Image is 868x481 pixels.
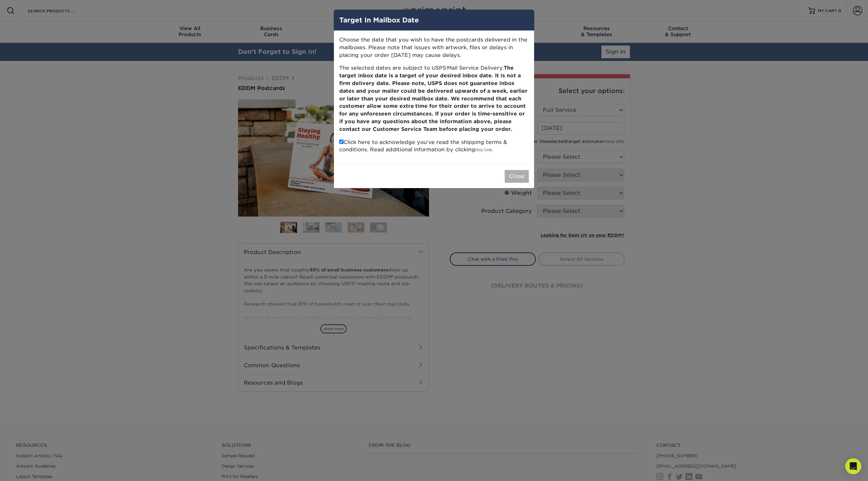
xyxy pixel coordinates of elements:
[339,15,529,25] h4: Target In Mailbox Date
[339,36,529,59] p: Choose the date that you wish to have the postcards delivered in the mailboxes. Please note that ...
[339,64,529,133] p: The selected dates are subject to USPS Mail Service Delivery.
[339,139,529,154] p: Click here to acknowledge you’ve read the shipping terms & conditions. Read additional informatio...
[505,170,529,183] button: Close
[475,147,493,152] a: this link.
[339,65,527,132] b: The target inbox date is a target of your desired inbox date. It is not a firm delivery date. Ple...
[446,67,447,69] small: ®
[845,458,861,474] div: Open Intercom Messenger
